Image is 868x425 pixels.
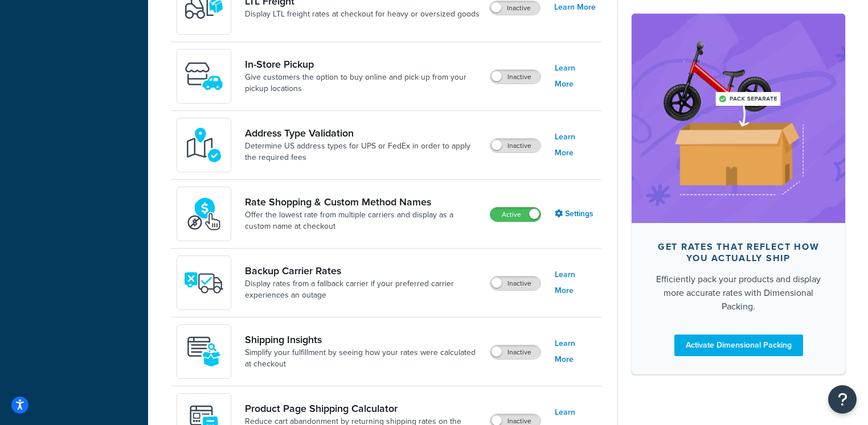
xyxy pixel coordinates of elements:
a: Give customers the option to buy online and pick up from your pickup locations [245,72,481,94]
a: Determine US address types for UPS or FedEx in order to apply the required fees [245,141,481,163]
a: Display rates from a fallback carrier if your preferred carrier experiences an outage [245,278,481,301]
label: Inactive [490,277,541,290]
a: Activate Dimensional Packing [674,335,803,356]
a: Offer the lowest rate from multiple carriers and display as a custom name at checkout [245,209,481,232]
div: Get rates that reflect how you actually ship [650,241,827,264]
a: Learn More [555,336,596,368]
label: Active [490,208,541,221]
img: kIG8fy0lQAAAABJRU5ErkJggg== [184,125,224,165]
a: Address Type Validation [245,127,481,139]
a: Display LTL freight rates at checkout for heavy or oversized goods [245,9,480,20]
label: Inactive [490,1,540,15]
a: Backup Carrier Rates [245,265,481,277]
a: Learn More [555,129,596,161]
a: Product Page Shipping Calculator [245,402,481,415]
div: Efficiently pack your products and display more accurate rates with Dimensional Packing. [650,273,827,313]
img: icon-duo-feat-rate-shopping-ecdd8bed.png [184,194,224,234]
img: feature-image-dim-d40ad3071a2b3c8e08177464837368e35600d3c5e73b18a22c1e4bb210dc32ac.png [649,31,828,206]
a: Shipping Insights [245,333,481,346]
a: Settings [555,206,596,222]
a: Simplify your fulfillment by seeing how your rates were calculated at checkout [245,347,481,370]
a: Learn More [555,267,596,299]
a: Rate Shopping & Custom Method Names [245,196,481,208]
a: Learn More [555,60,596,92]
a: In-Store Pickup [245,58,481,71]
label: Inactive [490,139,541,152]
button: Open Resource Center [828,385,857,414]
label: Inactive [490,345,541,359]
img: wfgcfpwTIucLEAAAAASUVORK5CYII= [184,56,224,96]
img: Acw9rhKYsOEjAAAAAElFTkSuQmCC [184,332,224,372]
img: icon-duo-feat-backup-carrier-4420b188.png [184,263,224,303]
label: Inactive [490,70,541,84]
